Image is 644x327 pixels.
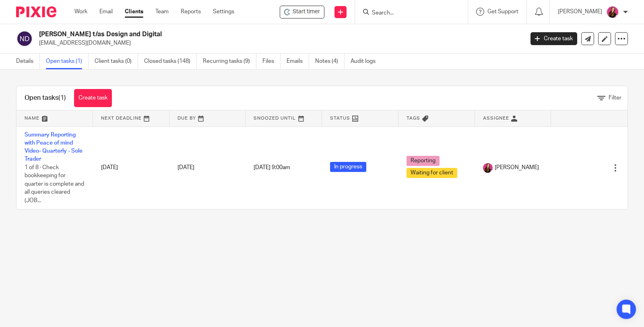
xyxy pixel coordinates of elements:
[39,39,518,47] p: [EMAIL_ADDRESS][DOMAIN_NAME]
[606,6,619,19] img: 21.png
[155,8,169,16] a: Team
[287,54,309,69] a: Emails
[58,95,66,101] span: (1)
[181,8,201,16] a: Reports
[495,163,539,172] span: [PERSON_NAME]
[293,8,320,16] span: Start timer
[254,116,296,120] span: Snoozed Until
[16,30,33,47] img: svg%3E
[125,8,143,16] a: Clients
[74,8,87,16] a: Work
[213,8,234,16] a: Settings
[254,165,290,171] span: [DATE] 9:00am
[483,163,493,173] img: 21.png
[25,94,66,102] h1: Open tasks
[93,126,169,209] td: [DATE]
[530,32,577,45] a: Create task
[74,89,112,107] a: Create task
[487,9,518,14] span: Get Support
[99,8,113,16] a: Email
[144,54,197,69] a: Closed tasks (148)
[25,132,83,162] a: Summary Reporting with Peace of mind Video- Quarterly - Sole Trader
[16,54,40,69] a: Details
[330,116,350,120] span: Status
[203,54,256,69] a: Recurring tasks (9)
[39,30,423,39] h2: [PERSON_NAME] t/as Design and Digital
[407,168,457,178] span: Waiting for client
[330,162,366,172] span: In progress
[280,6,324,19] div: Nicola Walsh t/as Design and Digital
[46,54,89,69] a: Open tasks (1)
[609,95,621,101] span: Filter
[95,54,138,69] a: Client tasks (0)
[16,6,56,17] img: Pixie
[407,156,440,166] span: Reporting
[25,165,84,203] span: 1 of 8 · Check bookkeeping for quarter is complete and all queries cleared (JOB...
[315,54,345,69] a: Notes (4)
[558,8,602,16] p: [PERSON_NAME]
[351,54,382,69] a: Audit logs
[407,116,420,120] span: Tags
[262,54,281,69] a: Files
[371,10,444,17] input: Search
[178,165,194,171] span: [DATE]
